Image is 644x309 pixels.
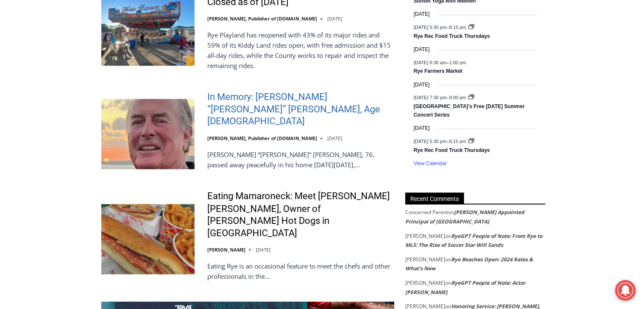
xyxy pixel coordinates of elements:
time: – [414,138,467,143]
span: [DATE] 5:30 pm [414,138,447,143]
a: View Calendar [414,160,447,167]
span: [PERSON_NAME] [405,255,445,263]
a: Rye Beaches Open: 2024 Rates & What’s New [405,255,533,272]
p: Eating Rye is an occasional feature to meet the chefs and other professionals in the… [207,260,394,281]
time: [DATE] [414,10,430,18]
span: [PERSON_NAME] [405,232,445,239]
a: Intern @ [DOMAIN_NAME] [205,83,412,106]
span: Open Tues. - Sun. [PHONE_NUMBER] [3,88,83,120]
span: [DATE] 8:30 am [414,60,447,65]
a: Eating Mamaroneck: Meet [PERSON_NAME] [PERSON_NAME], Owner of [PERSON_NAME] Hot Dogs in [GEOGRAPH... [207,190,394,239]
time: [DATE] [414,46,430,54]
span: Intern @ [DOMAIN_NAME] [223,85,395,104]
span: Recent Comments [405,192,464,204]
time: – [414,95,467,100]
span: 8:15 pm [449,24,466,29]
p: Rye Playland has reopened with 43% of its major rides and 59% of its Kiddy Land rides open, with ... [207,30,394,71]
span: 8:15 pm [449,138,466,143]
time: [DATE] [414,81,430,89]
img: In Memory: Richard “Dick” Austin Langeloh, Age 76 [101,99,195,169]
a: Rye Rec Food Truck Thursdays [414,147,490,154]
a: Book [PERSON_NAME]'s Good Humor for Your Event [253,3,307,39]
a: In Memory: [PERSON_NAME] “[PERSON_NAME]” [PERSON_NAME], Age [DEMOGRAPHIC_DATA] [207,91,394,128]
a: [PERSON_NAME], Publisher of [DOMAIN_NAME] [207,15,317,22]
p: [PERSON_NAME] “[PERSON_NAME]” [PERSON_NAME], 76, passed away peacefully in his home [DATE][DATE],… [207,149,394,170]
div: Available for Private Home, Business, Club or Other Events [56,11,210,27]
span: Concerned Parent [405,208,448,215]
span: [DATE] 7:30 pm [414,95,447,100]
span: [DATE] 5:30 pm [414,24,447,29]
a: [PERSON_NAME] Appointed Principal of [GEOGRAPHIC_DATA] [405,208,524,225]
time: [DATE] [327,15,342,22]
time: – [414,60,466,65]
a: Rye Farmers Market [414,68,463,75]
time: [DATE] [327,135,342,141]
img: Eating Mamaroneck: Meet Gene Christian Baca, Owner of Walter’s Hot Dogs in Mamaroneck [101,204,195,274]
span: [PERSON_NAME] [405,279,445,286]
a: [PERSON_NAME], Publisher of [DOMAIN_NAME] [207,135,317,141]
time: [DATE] [414,124,430,132]
div: "clearly one of the favorites in the [GEOGRAPHIC_DATA] neighborhood" [88,53,125,102]
span: 9:00 pm [449,95,466,100]
footer: on [405,255,545,273]
a: Rye Rec Food Truck Thursdays [414,33,490,40]
time: [DATE] [256,246,271,252]
div: "[PERSON_NAME] and I covered the [DATE] Parade, which was a really eye opening experience as I ha... [215,0,402,83]
footer: on [405,278,545,296]
a: RyeGPT People of Note: Actor [PERSON_NAME] [405,279,525,295]
a: [GEOGRAPHIC_DATA]’s Free [DATE] Summer Concert Series [414,103,525,118]
span: 1:00 pm [449,60,466,65]
a: [PERSON_NAME] [207,246,246,252]
h4: Book [PERSON_NAME]'s Good Humor for Your Event [259,9,296,33]
footer: on [405,207,545,226]
a: Open Tues. - Sun. [PHONE_NUMBER] [0,86,86,106]
footer: on [405,231,545,249]
time: – [414,24,467,29]
a: RyeGPT People of Note: From Rye to MLS: The Rise of Soccer Star Will Sands [405,232,542,249]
